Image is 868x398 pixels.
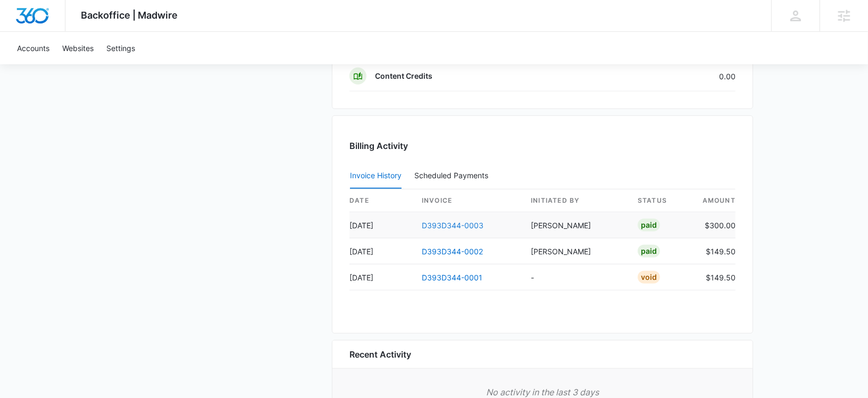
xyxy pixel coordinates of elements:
div: Scheduled Payments [414,172,493,179]
a: Accounts [11,32,56,64]
a: D393D344-0001 [422,273,482,282]
th: date [349,189,413,212]
h6: Recent Activity [349,348,411,361]
td: $149.50 [693,264,736,291]
p: Content Credits [375,71,432,81]
div: Paid [638,245,660,258]
a: D393D344-0003 [422,221,483,230]
th: amount [693,189,736,212]
a: D393D344-0002 [422,247,483,256]
td: $149.50 [693,238,736,264]
th: invoice [413,189,522,212]
td: [DATE] [349,264,413,291]
td: [DATE] [349,238,413,264]
h3: Billing Activity [349,139,736,152]
a: Websites [56,32,100,64]
button: Invoice History [350,163,402,189]
td: [DATE] [349,212,413,238]
td: - [522,264,629,291]
span: Backoffice | Madwire [81,10,178,21]
td: 0.00 [623,61,736,92]
td: [PERSON_NAME] [522,212,629,238]
td: $300.00 [693,212,736,238]
th: status [629,189,693,212]
a: Settings [100,32,141,64]
div: Void [638,271,660,284]
div: Paid [638,219,660,231]
th: Initiated By [522,189,629,212]
td: [PERSON_NAME] [522,238,629,264]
